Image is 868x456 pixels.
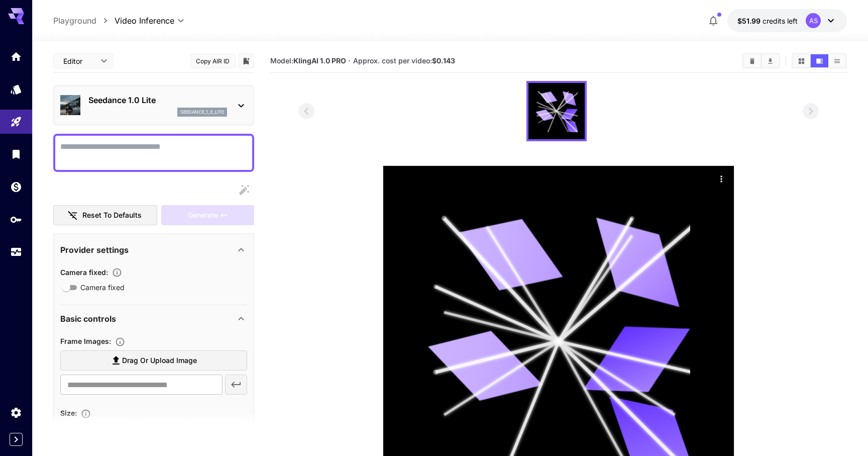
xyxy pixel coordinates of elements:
[348,55,351,67] p: ·
[60,409,77,417] span: Size :
[111,337,129,347] button: Upload frame images.
[792,53,847,68] div: Show videos in grid viewShow videos in video viewShow videos in list view
[77,409,95,419] button: Adjust the dimensions of the generated image by specifying its width and height in pixels, or sel...
[60,313,116,325] p: Basic controls
[793,54,810,67] button: Show videos in grid view
[60,238,247,262] div: Provider settings
[180,109,224,116] p: seedance_1_0_lite
[828,54,846,67] button: Show videos in list view
[242,55,251,67] button: Add to library
[714,171,729,186] div: Actions
[762,54,779,67] button: Download All
[818,408,868,456] iframe: Chat Widget
[737,16,798,26] div: $51.9924
[432,56,455,65] b: $0.143
[60,337,111,345] span: Frame Images :
[742,53,780,68] div: Clear videosDownload All
[353,56,455,65] span: Approx. cost per video:
[10,433,23,446] button: Expand sidebar
[293,56,346,65] b: KlingAI 1.0 PRO
[727,9,847,32] button: $51.9924AS
[190,54,236,68] button: Copy AIR ID
[811,54,828,67] button: Show videos in video view
[122,354,197,367] span: Drag or upload image
[737,17,763,25] span: $51.99
[60,307,247,331] div: Basic controls
[743,54,761,67] button: Clear videos
[763,17,798,25] span: credits left
[60,350,247,371] label: Drag or upload image
[270,56,346,65] span: Model:
[806,13,821,28] div: AS
[10,406,22,419] div: Settings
